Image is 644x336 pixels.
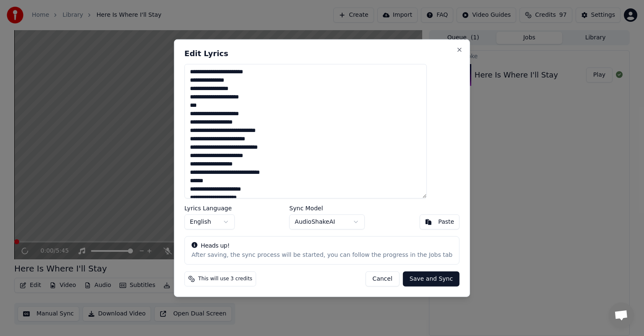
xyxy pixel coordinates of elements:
[438,217,454,226] div: Paste
[403,271,460,286] button: Save and Sync
[192,241,452,250] div: Heads up!
[198,275,252,282] span: This will use 3 credits
[184,50,460,57] h2: Edit Lyrics
[419,214,460,229] button: Paste
[192,251,452,259] div: After saving, the sync process will be started, you can follow the progress in the Jobs tab
[184,205,235,211] label: Lyrics Language
[289,205,365,211] label: Sync Model
[365,271,399,286] button: Cancel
